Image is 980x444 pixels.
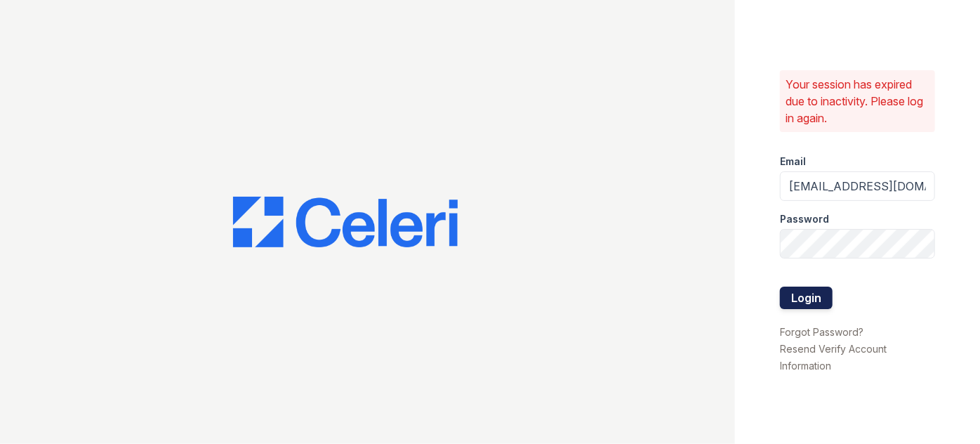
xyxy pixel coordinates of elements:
[233,197,458,247] img: CE_Logo_Blue-a8612792a0a2168367f1c8372b55b34899dd931a85d93a1a3d3e32e68fde9ad4.png
[780,287,833,309] button: Login
[780,343,887,372] a: Resend Verify Account Information
[780,212,829,226] label: Password
[786,76,929,126] p: Your session has expired due to inactivity. Please log in again.
[780,155,806,169] label: Email
[780,326,863,338] a: Forgot Password?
